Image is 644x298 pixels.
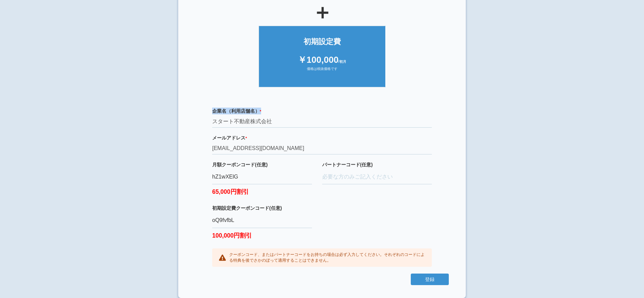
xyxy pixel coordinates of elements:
label: 初期設定費クーポンコード(任意) [212,205,312,211]
div: ￥100,000 [266,54,379,66]
input: クーポンコード [212,213,312,228]
label: メールアドレス [212,134,432,141]
button: 登録 [411,274,449,285]
label: 65,000円割引 [212,184,312,196]
div: 初期設定費 [266,36,379,47]
label: パートナーコード(任意) [322,161,432,168]
label: 企業名（利用店舗名） [212,108,432,114]
span: /初月 [338,60,346,63]
label: 月額クーポンコード(任意) [212,161,312,168]
input: 必要な方のみご記入ください [322,170,432,185]
p: クーポンコード、またはパートナーコードをお持ちの場合は必ず入力してください。それぞれのコードによる特典を後でさかのぼって適用することはできません。 [229,252,425,263]
label: 100,000円割引 [212,228,312,240]
input: クーポンコード [212,170,312,185]
div: 価格は税抜価格です [266,67,379,77]
div: ＋ [195,2,449,22]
